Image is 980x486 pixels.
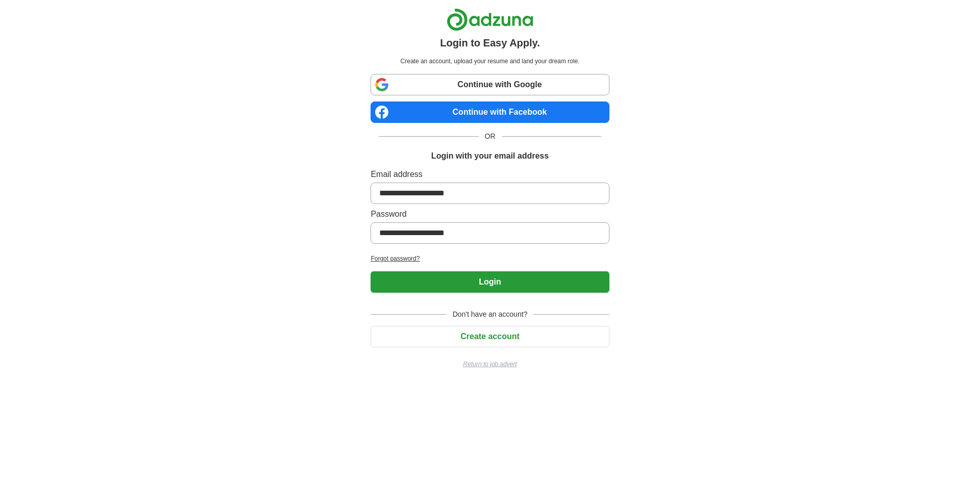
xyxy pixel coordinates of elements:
p: Create an account, upload your resume and land your dream role. [373,57,607,66]
label: Email address [371,168,609,181]
label: Password [371,208,609,220]
a: Continue with Google [371,74,609,95]
a: Return to job advert [371,360,609,369]
a: Create account [371,332,609,341]
button: Create account [371,326,609,347]
button: Login [371,271,609,293]
span: Don't have an account? [447,309,534,320]
a: Continue with Facebook [371,101,609,123]
h1: Login with your email address [431,150,549,162]
a: Forgot password? [371,254,609,263]
span: OR [479,131,502,142]
h1: Login to Easy Apply. [440,35,540,50]
img: Adzuna logo [447,8,533,31]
